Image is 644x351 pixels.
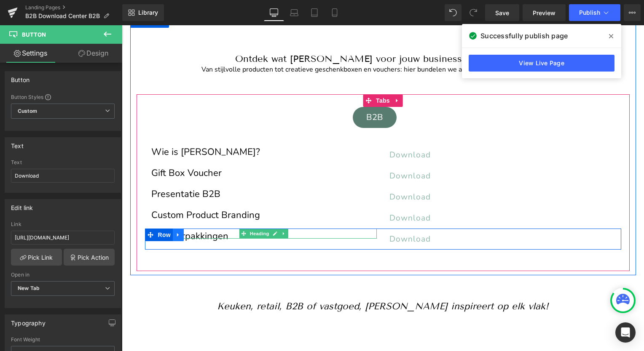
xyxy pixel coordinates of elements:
a: Mobile [325,4,345,21]
a: Download [268,203,493,224]
div: Typography [11,315,46,327]
span: Save [495,8,509,17]
div: B2B [236,83,270,101]
a: Tablet [304,4,325,21]
a: Desktop [264,4,284,21]
a: Preview [523,4,566,21]
input: https://your-shop.myshopify.com [11,231,115,245]
button: Publish [569,4,620,21]
a: Pick Link [11,249,62,266]
div: Button Styles [11,93,115,100]
div: Link [11,221,115,227]
button: Redo [465,4,482,21]
div: Font Weight [11,337,115,343]
a: Download [268,140,493,161]
div: Van stijlvolle producten tot creatieve geschenkboxen en vouchers: hier bundelen we alle tools en ... [15,39,508,50]
span: Button [22,31,46,38]
span: Preview [533,8,555,17]
span: Successfully publish page [480,31,568,41]
span: Download [268,145,309,156]
span: Download [268,208,309,219]
span: Download [268,187,309,198]
i: Keuken, retail, B2B of vastgoed, [PERSON_NAME] inspireert op elk vlak! [95,275,427,287]
a: Expand / Collapse [270,69,281,82]
div: Edit link [11,199,33,211]
h1: Wie is [PERSON_NAME]? [30,125,255,129]
div: Open in [11,272,115,278]
button: More [624,4,641,21]
h1: Ontdek wat [PERSON_NAME] voor jouw business kan betekenen [15,28,508,39]
a: FSC Verpakkingen [30,205,107,217]
span: Download [268,166,309,177]
h1: Custom Product Branding [30,188,255,192]
b: New Tab [18,285,40,291]
a: Download [268,182,493,203]
div: Button [11,72,30,83]
div: Open Intercom Messenger [615,322,636,343]
span: Heading [126,203,149,213]
div: Text [11,138,24,149]
a: New Library [122,4,164,21]
span: B2B Download Center B2B [25,13,100,19]
h1: Gift Box Voucher [30,146,255,150]
div: Text [11,160,115,165]
span: Publish [579,9,600,16]
span: Tabs [252,69,270,82]
a: Download [268,119,493,140]
a: Presentatie B2B [30,162,99,175]
a: Expand / Collapse [51,203,62,216]
span: Library [138,9,158,16]
a: Laptop [284,4,304,21]
a: Pick Action [64,249,115,266]
a: Expand / Collapse [158,203,166,213]
a: Landing Pages [25,4,122,11]
a: Design [63,44,124,63]
b: Custom [18,108,37,115]
button: Undo [445,4,462,21]
span: Row [34,203,51,216]
span: Download [268,124,309,135]
a: Download [268,161,493,182]
a: View Live Page [469,55,614,72]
